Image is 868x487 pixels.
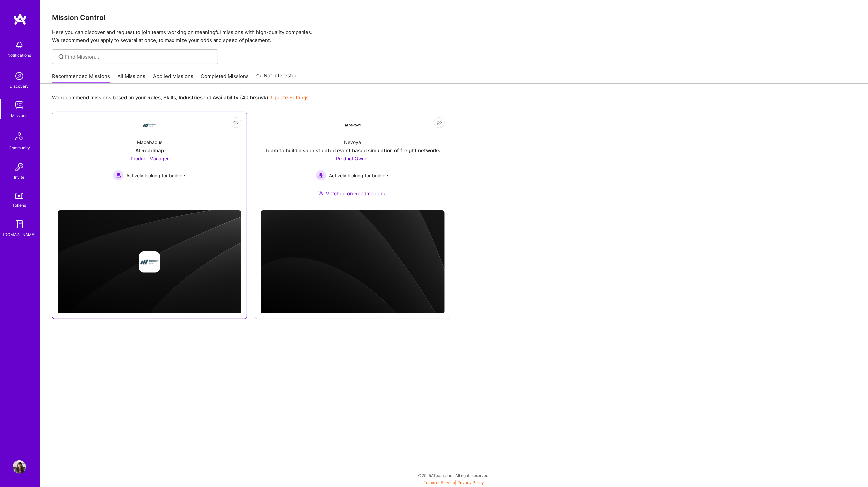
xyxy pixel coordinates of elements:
img: Ateam Purple Icon [318,190,324,196]
h3: Mission Control [52,13,856,22]
div: Discovery [10,83,29,90]
div: AI Roadmap [135,147,164,154]
div: © 2025 ATeams Inc., All rights reserved. [40,467,868,484]
a: Terms of Service [424,480,455,485]
img: teamwork [13,99,26,112]
a: Applied Missions [153,73,193,84]
img: Invite [13,160,26,174]
i: icon SearchGrey [57,53,65,61]
b: Skills [163,94,176,101]
img: cover [58,210,241,314]
a: Recommended Missions [52,73,110,84]
div: Tokens [13,202,26,209]
span: Product Owner [336,156,369,161]
img: guide book [13,218,26,231]
a: Company LogoMacabacusAI RoadmapProduct Manager Actively looking for buildersActively looking for ... [58,117,241,205]
img: cover [261,210,444,314]
b: Roles [147,94,161,101]
p: We recommend missions based on your , , and . [52,94,309,101]
a: Not Interested [256,72,298,84]
div: Macabacus [137,139,162,146]
div: Nevoya [344,139,361,146]
img: Actively looking for builders [113,170,124,181]
a: Completed Missions [201,73,249,84]
i: icon EyeClosed [233,120,239,125]
div: Team to build a sophisticated event based simulation of freight networks [265,147,440,154]
img: tokens [15,193,23,199]
a: Company LogoNevoyaTeam to build a sophisticated event based simulation of freight networksProduct... [261,117,444,205]
img: Company Logo [142,117,158,133]
a: All Missions [118,73,146,84]
img: Company logo [342,251,363,273]
img: Community [11,128,27,144]
div: Notifications [8,52,31,59]
a: Update Settings [271,94,309,101]
img: discovery [13,69,26,83]
a: Privacy Policy [457,480,484,485]
img: Company Logo [345,124,361,127]
div: Matched on Roadmapping [318,190,387,197]
span: Product Manager [131,156,169,161]
span: | [424,480,484,485]
b: Availability (40 hrs/wk) [213,94,268,101]
a: User Avatar [11,460,28,474]
span: Actively looking for builders [329,172,389,179]
p: Here you can discover and request to join teams working on meaningful missions with high-quality ... [52,29,856,44]
input: Find Mission... [65,53,213,60]
b: Industries [179,94,203,101]
div: Invite [14,174,25,181]
img: Actively looking for builders [316,170,326,181]
img: Company logo [139,251,160,273]
div: [DOMAIN_NAME] [3,231,36,238]
img: bell [13,38,26,52]
div: Community [9,144,30,151]
img: User Avatar [13,460,26,474]
i: icon EyeClosed [437,120,442,125]
span: Actively looking for builders [126,172,186,179]
img: logo [13,13,27,25]
div: Missions [11,112,28,119]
